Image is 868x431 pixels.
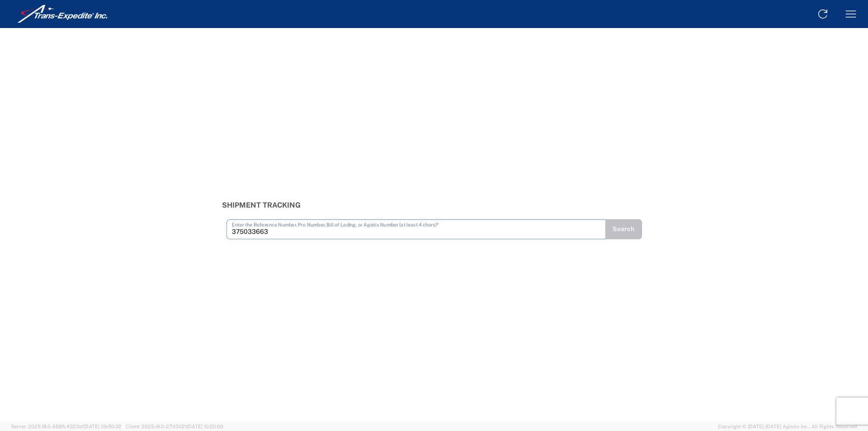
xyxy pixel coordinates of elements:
[11,424,122,429] span: Server: 2025.18.0-659fc4323ef
[718,422,857,431] span: Copyright © [DATE]-[DATE] Agistix Inc., All Rights Reserved
[222,201,646,209] h3: Shipment Tracking
[84,424,122,429] span: [DATE] 09:50:32
[187,424,223,429] span: [DATE] 10:20:09
[126,424,223,429] span: Client: 2025.18.0-27d3021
